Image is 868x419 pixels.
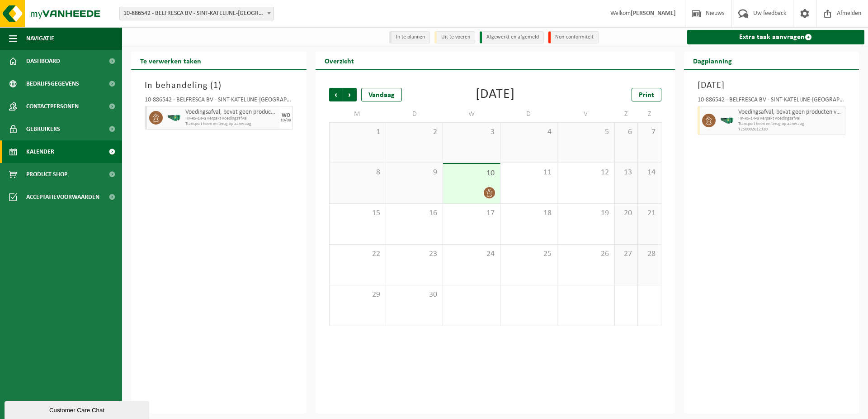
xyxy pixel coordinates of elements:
span: 30 [391,290,438,300]
strong: [PERSON_NAME] [631,10,676,17]
span: Transport heen en terug op aanvraag [185,121,277,127]
span: 16 [391,208,438,218]
span: Bedrijfsgegevens [26,72,79,95]
span: Product Shop [26,163,67,186]
span: 12 [562,168,609,178]
li: In te plannen [389,31,430,43]
span: 15 [334,208,381,218]
span: 10 [448,169,495,178]
td: M [329,106,386,122]
div: 10-886542 - BELFRESCA BV - SINT-KATELIJNE-[GEOGRAPHIC_DATA] [698,97,846,106]
td: Z [615,106,638,122]
img: HK-RS-14-GN-00 [167,115,181,121]
span: 21 [642,208,656,218]
span: 18 [505,208,552,218]
span: 10-886542 - BELFRESCA BV - SINT-KATELIJNE-WAVER [119,7,274,20]
span: 28 [642,249,656,259]
td: D [500,106,557,122]
div: 10/09 [280,118,291,123]
td: D [386,106,443,122]
span: Volgende [343,88,357,101]
span: 8 [334,168,381,178]
span: Contactpersonen [26,95,79,118]
div: [DATE] [476,88,515,101]
div: WO [282,113,290,118]
h3: In behandeling ( ) [145,79,293,92]
span: 14 [642,168,656,178]
span: 7 [642,127,656,137]
span: 17 [448,208,495,218]
td: Z [638,106,661,122]
span: 20 [619,208,633,218]
a: Extra taak aanvragen [687,30,865,44]
div: 10-886542 - BELFRESCA BV - SINT-KATELIJNE-[GEOGRAPHIC_DATA] [145,97,293,106]
span: 13 [619,168,633,178]
span: 5 [562,127,609,137]
span: 29 [334,290,381,300]
h2: Dagplanning [684,52,741,69]
iframe: chat widget [5,399,151,419]
span: 24 [448,249,495,259]
div: Vandaag [361,88,402,101]
li: Non-conformiteit [548,31,599,43]
span: 9 [391,168,438,178]
span: 3 [448,127,495,137]
li: Uit te voeren [434,31,475,43]
h2: Overzicht [316,52,363,69]
span: Voedingsafval, bevat geen producten van dierlijke oorsprong, gemengde verpakking (exclusief glas) [185,109,277,116]
span: Kalender [26,140,54,163]
span: 1 [213,81,218,90]
td: V [557,106,614,122]
span: 1 [334,127,381,137]
span: 11 [505,168,552,178]
span: 4 [505,127,552,137]
span: 6 [619,127,633,137]
td: W [443,106,500,122]
span: 23 [391,249,438,259]
h3: [DATE] [698,79,846,92]
span: Voedingsafval, bevat geen producten van dierlijke oorsprong, gemengde verpakking (exclusief glas) [738,109,843,116]
li: Afgewerkt en afgemeld [480,31,544,43]
span: 27 [619,249,633,259]
h2: Te verwerken taken [131,52,210,69]
a: Print [632,88,661,101]
span: Gebruikers [26,118,60,140]
span: Dashboard [26,50,60,72]
span: 2 [391,127,438,137]
span: 10-886542 - BELFRESCA BV - SINT-KATELIJNE-WAVER [120,7,274,20]
span: 26 [562,249,609,259]
img: HK-RS-14-GN-00 [720,117,734,124]
span: Acceptatievoorwaarden [26,186,99,208]
span: Navigatie [26,27,54,50]
span: Vorige [329,88,343,101]
span: 19 [562,208,609,218]
span: 22 [334,249,381,259]
span: T250002612320 [738,127,843,132]
span: 25 [505,249,552,259]
span: Transport heen en terug op aanvraag [738,121,843,127]
span: HK-RS-14-G verpakt voedingsafval [738,116,843,121]
span: HK-RS-14-G verpakt voedingsafval [185,116,277,121]
span: Print [639,92,654,99]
